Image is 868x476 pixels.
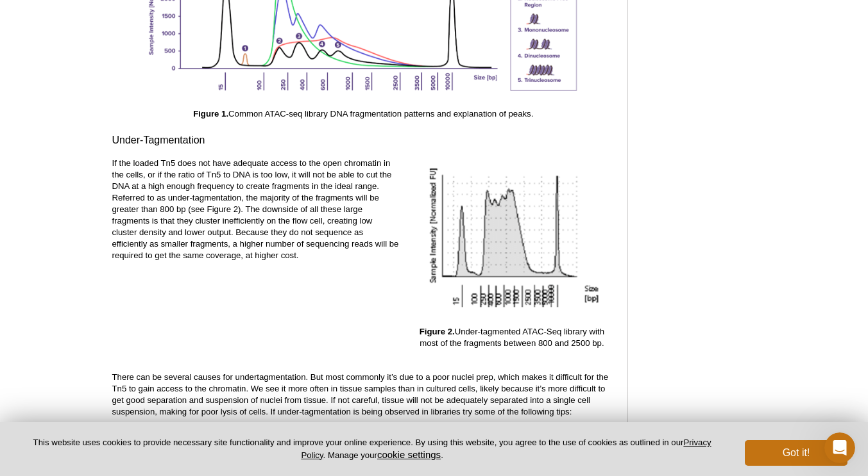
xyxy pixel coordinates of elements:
[112,372,615,418] p: There can be several causes for undertagmentation. But most commonly it’s due to a poor nuclei pr...
[377,449,441,460] button: cookie settings
[21,437,724,461] p: This website uses cookies to provide necessary site functionality and improve your online experie...
[416,158,608,310] img: Under-tagmented ATAC-Seq library
[420,327,455,336] strong: Figure 2.
[409,326,615,349] p: Under-tagmented ATAC-Seq library with most of the fragments between 800 and 2500 bp.
[112,133,615,148] h3: Under-Tagmentation
[301,438,711,459] a: Privacy Policy
[112,158,400,261] p: If the loaded Tn5 does not have adequate access to the open chromatin in the cells, or if the rat...
[112,108,615,120] p: Common ATAC-seq library DNA fragmentation patterns and explanation of peaks.
[824,432,855,463] iframe: Intercom live chat
[745,440,847,466] button: Got it!
[193,109,228,119] strong: Figure 1.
